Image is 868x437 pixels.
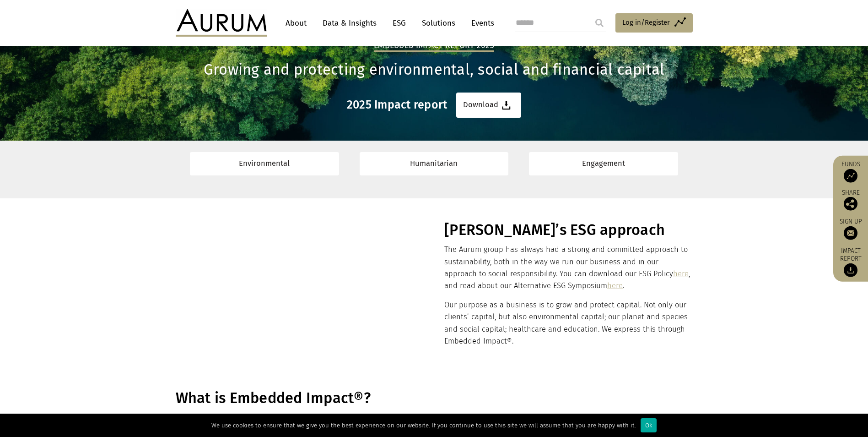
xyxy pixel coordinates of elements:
a: Environmental [190,152,339,175]
h3: 2025 Impact report [347,98,447,112]
a: Impact report [838,247,863,277]
a: Solutions [417,15,460,32]
h1: What is Embedded Impact®? [176,389,421,407]
div: Share [838,190,863,211]
h1: Growing and protecting environmental, social and financial capital [176,61,693,79]
a: ESG [388,15,410,32]
a: here [673,269,689,278]
a: Funds [838,160,863,183]
a: About [281,15,311,32]
a: Log in/Register [615,13,693,33]
h2: Embedded Impact report 2025 [374,41,494,52]
a: Sign up [838,218,863,240]
a: Data & Insights [318,15,381,32]
div: Ok [641,418,657,432]
span: Log in/Register [622,17,670,28]
h1: [PERSON_NAME]’s ESG approach [444,221,690,239]
img: Share this post [844,197,857,211]
a: Humanitarian [360,152,509,175]
a: Events [467,15,494,32]
a: Download [456,93,521,118]
p: Our purpose as a business is to grow and protect capital. Not only our clients’ capital, but also... [444,299,690,348]
img: Sign up to our newsletter [844,226,857,240]
input: Submit [590,14,609,32]
img: Aurum [176,9,267,37]
a: Engagement [529,152,678,175]
p: The Aurum group has always had a strong and committed approach to sustainability, both in the way... [444,244,690,292]
img: Access Funds [844,169,857,183]
a: here [607,281,623,290]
